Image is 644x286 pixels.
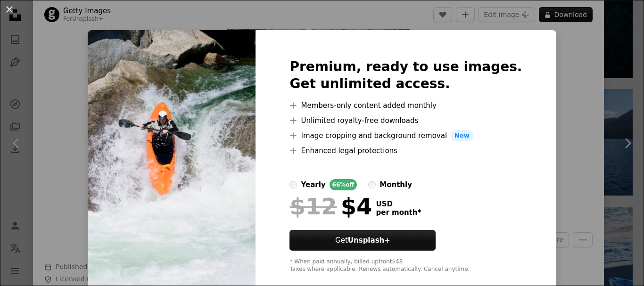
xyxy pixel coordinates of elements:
[289,194,337,219] span: $12
[289,258,522,273] div: * When paid annually, billed upfront $48 Taxes where applicable. Renews automatically. Cancel any...
[376,208,421,217] span: per month *
[289,145,522,156] li: Enhanced legal protections
[376,200,421,208] span: USD
[348,236,390,245] strong: Unsplash+
[289,100,522,111] li: Members-only content added monthly
[289,230,436,251] button: GetUnsplash+
[289,194,372,219] div: $4
[289,115,522,126] li: Unlimited royalty-free downloads
[289,58,522,92] h2: Premium, ready to use images. Get unlimited access.
[301,179,325,190] div: yearly
[368,181,376,188] input: monthly
[451,130,473,141] span: New
[380,179,412,190] div: monthly
[330,179,357,190] div: 66% off
[289,181,297,188] input: yearly66%off
[289,130,522,141] li: Image cropping and background removal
